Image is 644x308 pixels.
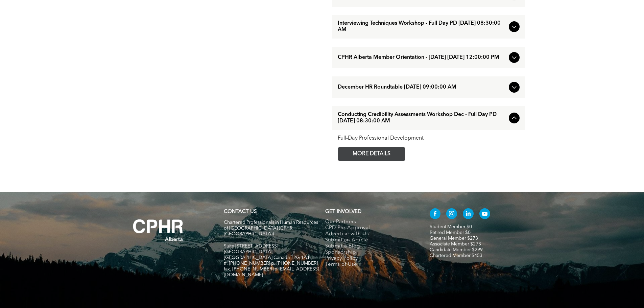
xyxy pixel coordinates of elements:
[430,253,482,258] a: Chartered Member $453
[119,206,197,255] img: A white background with a few lines on it
[430,208,440,221] a: facebook
[325,237,415,243] a: Submit an Article
[338,147,405,161] a: MORE DETAILS
[430,242,481,246] a: Associate Member $273
[338,20,506,33] span: Interviewing Techniques Workshop - Full Day PD [DATE] 08:30:00 AM
[338,112,506,124] span: Conducting Credibility Assessments Workshop Dec - Full Day PD [DATE] 08:30:00 AM
[325,262,415,268] a: Terms of Use
[338,84,506,91] span: December HR Roundtable [DATE] 09:00:00 AM
[224,220,318,236] span: Chartered Professionals in Human Resources of [GEOGRAPHIC_DATA] (CPHR [GEOGRAPHIC_DATA])
[325,219,415,225] a: Our Partners
[224,244,278,248] span: Suite [STREET_ADDRESS]
[224,267,319,277] span: fax. [PHONE_NUMBER] e:[EMAIL_ADDRESS][DOMAIN_NAME]
[224,261,318,266] span: tf. [PHONE_NUMBER] p. [PHONE_NUMBER]
[430,236,478,241] a: General Member $273
[325,243,415,250] a: Submit a Blog
[345,147,398,161] span: MORE DETAILS
[430,230,471,235] a: Retired Member $0
[325,225,415,231] a: CPD Pre-Approval
[325,250,415,256] a: Sponsorship
[479,208,490,221] a: youtube
[338,54,506,61] span: CPHR Alberta Member Orientation - [DATE] [DATE] 12:00:00 PM
[325,256,415,262] a: Privacy Policy
[325,231,415,237] a: Advertise with Us
[224,250,310,260] span: [GEOGRAPHIC_DATA], [GEOGRAPHIC_DATA] Canada T2G 1A1
[338,135,520,142] div: Full-Day Professional Development
[325,209,361,214] span: GET INVOLVED
[430,247,483,252] a: Candidate Member $299
[430,224,472,229] a: Student Member $0
[446,208,457,221] a: instagram
[463,208,474,221] a: linkedin
[224,209,257,214] a: CONTACT US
